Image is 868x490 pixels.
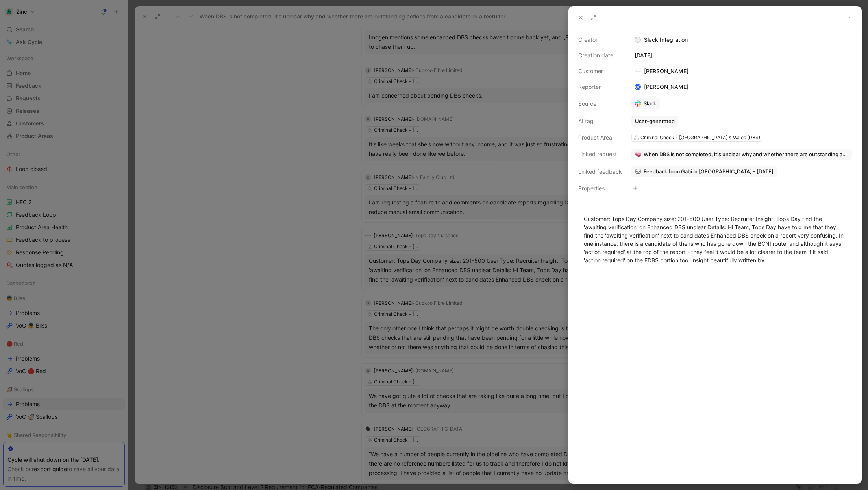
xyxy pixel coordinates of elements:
button: 🧠When DBS is not completed, it's unclear why and whether there are outstanding actions from a can... [631,149,852,160]
div: Creation date [578,51,622,60]
a: Slack [631,98,660,109]
div: User-generated [635,118,675,125]
div: [DATE] [631,51,852,60]
div: AI tag [578,116,622,126]
div: Customer: Tops Day Company size: 201-500 User Type: Recruiter Insight: Tops Day find the 'awaitin... [584,215,846,264]
div: Product Area [578,133,622,142]
img: logo [635,68,641,74]
img: avatar [635,85,640,90]
div: Source [578,99,622,109]
span: When DBS is not completed, it's unclear why and whether there are outstanding actions from a cand... [644,151,848,158]
div: Linked feedback [578,167,622,177]
div: S [635,37,640,42]
div: Slack Integration [631,35,852,44]
div: Properties [578,184,622,193]
span: Feedback from Gabi in [GEOGRAPHIC_DATA] - [DATE] [644,168,774,175]
div: Customer [578,66,622,76]
div: [PERSON_NAME] [631,82,692,92]
div: Linked request [578,149,622,159]
div: Reporter [578,82,622,92]
div: [PERSON_NAME] [631,66,692,76]
img: 🧠 [635,151,641,157]
div: Criminal Check - [GEOGRAPHIC_DATA] & Wales (DBS) [640,134,760,142]
div: Creator [578,35,622,44]
a: Feedback from Gabi in [GEOGRAPHIC_DATA] - [DATE] [631,166,777,177]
